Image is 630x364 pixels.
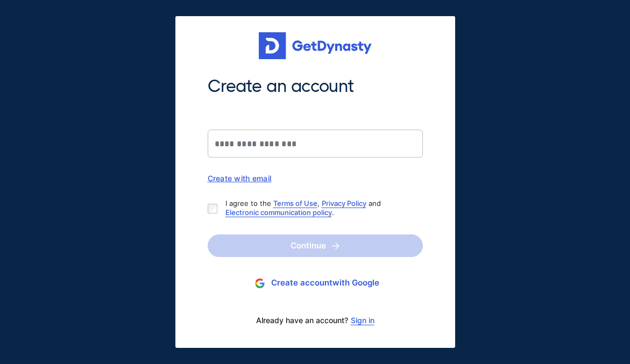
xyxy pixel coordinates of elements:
[208,75,423,98] span: Create an account
[225,199,414,217] p: I agree to the , and .
[225,208,332,217] a: Electronic communication policy
[208,174,423,183] div: Create with email
[273,199,317,208] a: Terms of Use
[208,309,423,332] div: Already have an account?
[351,316,374,325] a: Sign in
[208,273,423,293] button: Create accountwith Google
[322,199,366,208] a: Privacy Policy
[259,32,372,59] img: Get started for free with Dynasty Trust Company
